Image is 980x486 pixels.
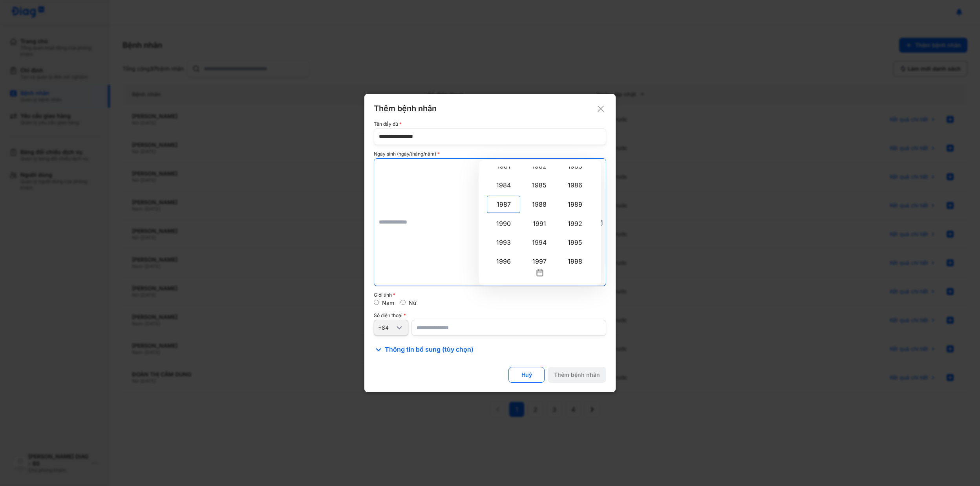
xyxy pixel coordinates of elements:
[374,151,606,157] div: Ngày sinh (ngày/tháng/năm)
[558,234,592,251] div: 1995
[374,313,606,318] div: Số điện thoại
[523,234,556,251] div: 1994
[508,367,545,383] button: Huỷ
[558,253,592,270] div: 1998
[409,299,417,306] label: Nữ
[487,234,520,251] div: 1993
[548,367,606,383] button: Thêm bệnh nhân
[487,177,520,193] div: 1984
[374,121,606,127] div: Tên đầy đủ
[379,215,475,230] input: Previous monthOpen months overlayOpen years overlay1954195519561957195819591960196119621963196419...
[374,292,606,298] div: Giới tính
[558,196,592,213] div: 1989
[487,253,520,270] div: 1996
[558,177,592,193] div: 1986
[523,177,556,193] div: 1985
[385,345,474,354] span: Thông tin bổ sung (tùy chọn)
[558,215,592,232] div: 1992
[374,103,606,114] div: Thêm bệnh nhân
[523,196,556,213] div: 1988
[523,215,556,232] div: 1991
[382,299,394,306] label: Nam
[378,324,395,331] div: +84
[487,196,520,213] div: 1987
[487,215,520,232] div: 1990
[554,371,600,378] div: Thêm bệnh nhân
[486,266,594,279] button: Toggle overlay
[523,253,556,270] div: 1997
